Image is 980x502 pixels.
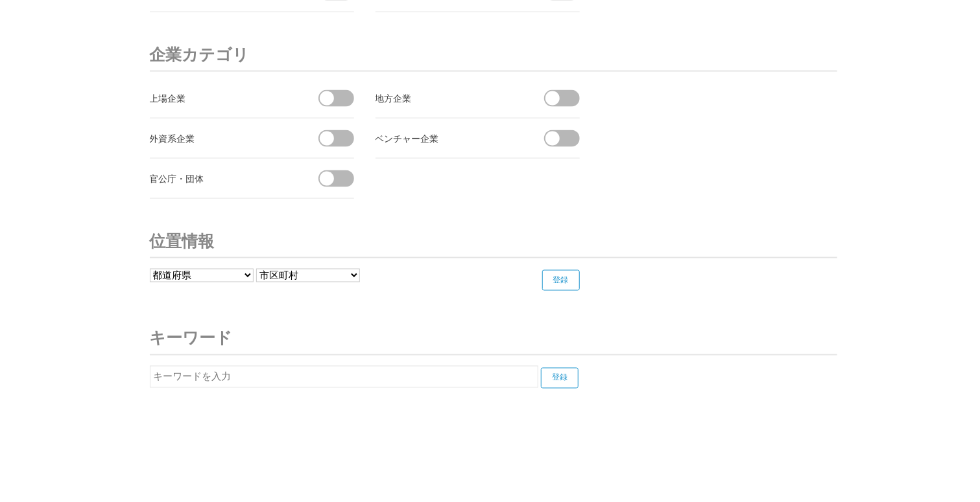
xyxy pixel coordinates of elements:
input: キーワードを入力 [150,366,538,388]
h3: キーワード [150,322,837,356]
div: ベンチャー企業 [376,130,521,146]
div: 上場企業 [150,90,296,106]
input: 登録 [542,270,580,291]
h3: 位置情報 [150,225,837,258]
input: 登録 [541,368,579,389]
div: 外資系企業 [150,130,296,146]
h3: 企業カテゴリ [150,38,837,72]
div: 官公庁・団体 [150,170,296,187]
div: 地方企業 [376,90,521,106]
